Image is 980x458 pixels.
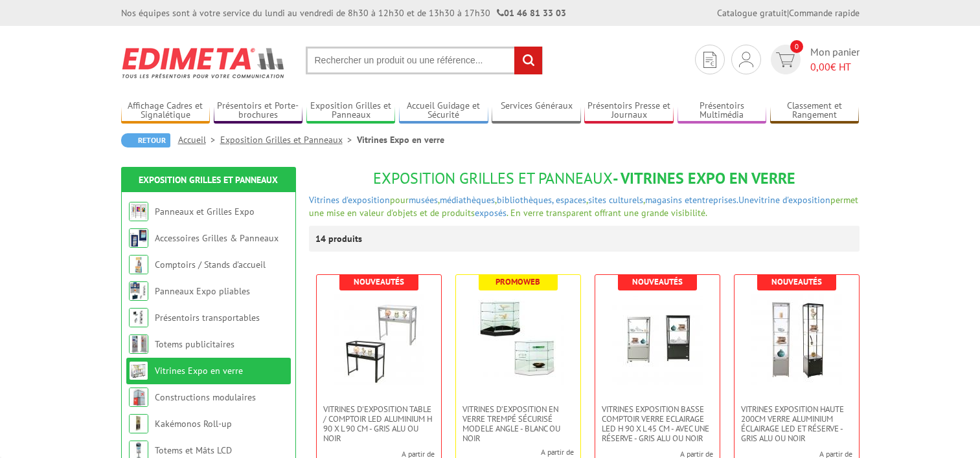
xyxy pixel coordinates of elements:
[220,134,357,146] a: Exposition Grilles et Panneaux
[155,444,232,456] a: Totems et Mâts LCD
[357,133,444,146] li: Vitrines Expo en verre
[473,294,564,385] img: VITRINES D’EXPOSITION EN VERRE TREMPÉ SÉCURISÉ MODELE ANGLE - BLANC OU NOIR
[456,404,580,443] a: VITRINES D’EXPOSITION EN VERRE TREMPÉ SÉCURISÉ MODELE ANGLE - BLANC OU NOIR
[129,361,148,380] img: Vitrines Expo en verre
[155,312,260,323] a: Présentoirs transportables
[390,194,738,206] span: pour , , , ,
[317,404,441,443] a: Vitrines d'exposition table / comptoir LED Aluminium H 90 x L 90 cm - Gris Alu ou Noir
[741,404,852,443] span: VITRINES EXPOSITION HAUTE 200cm VERRE ALUMINIUM ÉCLAIRAGE LED ET RÉSERVE - GRIS ALU OU NOIR
[214,100,303,122] a: Présentoirs et Porte-brochures
[129,202,148,221] img: Panneaux et Grilles Expo
[129,255,148,274] img: Comptoirs / Stands d'accueil
[632,276,683,287] b: Nouveautés
[584,100,674,122] a: Présentoirs Presse et Journaux
[768,45,860,74] a: devis rapide 0 Mon panier 0,00€ HT
[588,194,643,206] a: sites culturels
[129,414,148,433] img: Kakémonos Roll-up
[602,404,713,443] span: VITRINES EXPOSITION BASSE COMPTOIR VERRE ECLAIRAGE LED H 90 x L 45 CM - AVEC UNE RÉSERVE - GRIS A...
[129,334,148,354] img: Totems publicitaires
[409,194,438,206] a: musées
[810,60,830,73] span: 0,00
[155,259,266,270] a: Comptoirs / Stands d'accueil
[738,194,754,206] a: Une
[139,174,278,186] a: Exposition Grilles et Panneaux
[323,404,435,443] span: Vitrines d'exposition table / comptoir LED Aluminium H 90 x L 90 cm - Gris Alu ou Noir
[121,39,286,87] img: Edimeta
[129,281,148,301] img: Panneaux Expo pliables
[514,47,542,74] input: rechercher
[155,418,232,430] a: Kakémonos Roll-up
[612,294,703,385] img: VITRINES EXPOSITION BASSE COMPTOIR VERRE ECLAIRAGE LED H 90 x L 45 CM - AVEC UNE RÉSERVE - GRIS A...
[595,404,720,443] a: VITRINES EXPOSITION BASSE COMPTOIR VERRE ECLAIRAGE LED H 90 x L 45 CM - AVEC UNE RÉSERVE - GRIS A...
[770,100,860,122] a: Classement et Rangement
[399,100,488,122] a: Accueil Guidage et Sécurité
[776,52,795,67] img: devis rapide
[789,7,860,19] a: Commande rapide
[155,206,255,217] a: Panneaux et Grilles Expo
[751,294,842,385] img: VITRINES EXPOSITION HAUTE 200cm VERRE ALUMINIUM ÉCLAIRAGE LED ET RÉSERVE - GRIS ALU OU NOIR
[497,7,566,19] strong: 01 46 81 33 03
[306,100,396,122] a: Exposition Grilles et Panneaux
[497,194,552,206] a: bibliothèques
[717,7,787,19] a: Catalogue gratuit
[155,338,234,350] a: Totems publicitaires
[466,447,574,457] span: A partir de
[462,404,574,443] span: VITRINES D’EXPOSITION EN VERRE TREMPÉ SÉCURISÉ MODELE ANGLE - BLANC OU NOIR
[155,391,256,403] a: Constructions modulaires
[309,194,390,206] a: Vitrines d'exposition
[121,133,170,147] a: Retour
[129,228,148,248] img: Accessoires Grilles & Panneaux
[552,194,586,206] a: , espaces
[309,170,860,187] h1: - Vitrines Expo en verre
[155,365,243,376] a: Vitrines Expo en verre
[810,45,860,74] span: Mon panier
[703,52,716,68] img: devis rapide
[309,194,858,219] font: permet une mise en valeur d'objets et de produits . En verre transparent offrant une grande visib...
[771,276,822,287] b: Nouveautés
[717,6,860,19] div: |
[334,294,424,385] img: Vitrines d'exposition table / comptoir LED Aluminium H 90 x L 90 cm - Gris Alu ou Noir
[129,308,148,327] img: Présentoirs transportables
[754,194,830,206] a: vitrine d'exposition
[155,232,279,244] a: Accessoires Grilles & Panneaux
[354,276,404,287] b: Nouveautés
[678,100,767,122] a: Présentoirs Multimédia
[440,194,495,206] a: médiathèques
[692,194,738,206] a: entreprises.
[739,52,753,67] img: devis rapide
[810,60,860,74] span: € HT
[735,404,859,443] a: VITRINES EXPOSITION HAUTE 200cm VERRE ALUMINIUM ÉCLAIRAGE LED ET RÉSERVE - GRIS ALU OU NOIR
[306,47,543,74] input: Rechercher un produit ou une référence...
[373,168,613,188] span: Exposition Grilles et Panneaux
[121,100,211,122] a: Affichage Cadres et Signalétique
[645,194,692,206] a: magasins et
[315,226,364,252] p: 14 produits
[129,387,148,407] img: Constructions modulaires
[178,134,220,146] a: Accueil
[155,285,250,297] a: Panneaux Expo pliables
[475,207,507,219] a: exposés
[121,6,566,19] div: Nos équipes sont à votre service du lundi au vendredi de 8h30 à 12h30 et de 13h30 à 17h30
[492,100,581,122] a: Services Généraux
[496,276,540,287] b: Promoweb
[790,40,803,53] span: 0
